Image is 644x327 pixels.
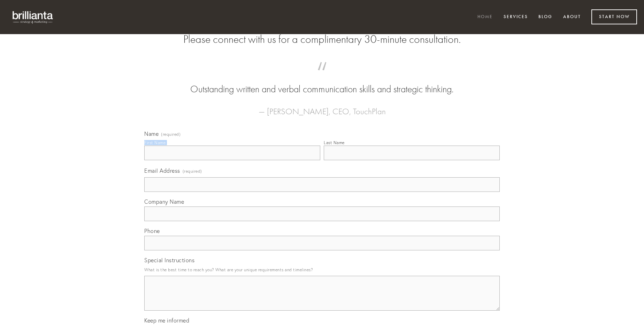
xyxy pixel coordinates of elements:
[559,11,585,23] a: About
[155,96,489,118] figcaption: — [PERSON_NAME], CEO, TouchPlan
[144,317,189,324] span: Keep me informed
[144,140,166,145] div: First Name
[144,227,160,234] span: Phone
[144,257,194,264] span: Special Instructions
[7,7,59,27] img: brillianta - research, strategy, marketing
[324,140,345,145] div: Last Name
[144,265,500,274] p: What is the best time to reach you? What are your unique requirements and timelines?
[183,166,202,176] span: (required)
[155,69,489,83] span: “
[591,9,637,24] a: Start Now
[144,167,180,174] span: Email Address
[155,69,489,96] blockquote: Outstanding written and verbal communication skills and strategic thinking.
[473,11,497,23] a: Home
[534,11,557,23] a: Blog
[144,33,500,46] h2: Please connect with us for a complimentary 30-minute consultation.
[499,11,532,23] a: Services
[161,132,181,137] span: (required)
[144,130,159,137] span: Name
[144,198,184,205] span: Company Name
